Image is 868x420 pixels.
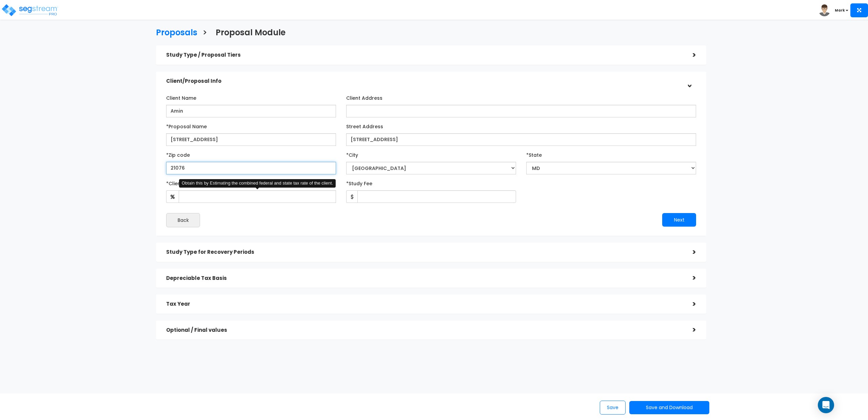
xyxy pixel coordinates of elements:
h5: Depreciable Tax Basis [166,275,683,281]
img: logo_pro_r.png [1,3,59,17]
div: Open Intercom Messenger [818,397,834,413]
div: > [683,247,696,257]
button: Save [600,401,626,415]
label: Street Address [346,121,383,130]
h5: Tax Year [166,301,683,307]
button: Next [662,213,696,227]
label: Client Address [346,92,382,101]
a: Proposal Module [211,21,285,42]
h3: Proposal Module [216,28,285,39]
div: > [683,50,696,60]
div: > [683,299,696,309]
label: *Zip code [166,149,190,158]
label: Client Name [166,92,196,101]
div: > [683,273,696,283]
button: Back [166,213,200,227]
h5: Optional / Final values [166,327,683,333]
a: Proposals [151,21,197,42]
label: *Client Effective Tax Rate: [166,178,230,187]
h3: > [202,28,207,39]
label: *Proposal Name [166,121,207,130]
h3: Proposals [156,28,197,39]
button: Save and Download [629,401,709,414]
h5: Client/Proposal Info [166,78,683,84]
img: avatar.png [818,4,830,16]
label: *Study Fee [346,178,372,187]
h5: Study Type for Recovery Periods [166,249,683,255]
div: > [684,74,694,88]
label: *State [526,149,542,158]
b: Mark [835,8,845,13]
h5: Study Type / Proposal Tiers [166,52,683,58]
label: *City [346,149,358,158]
div: > [683,325,696,335]
div: Obtain this by Estimating the combined federal and state tax rate of the client. [179,179,336,188]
